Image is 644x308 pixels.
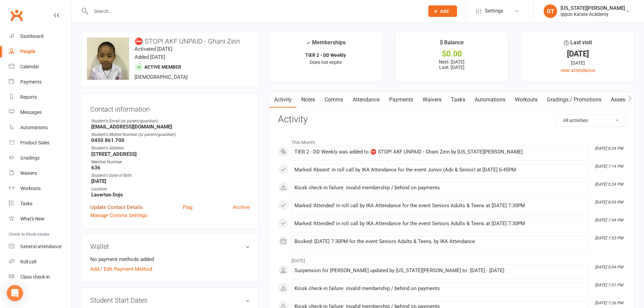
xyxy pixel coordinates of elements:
div: Open Intercom Messenger [7,285,23,301]
strong: [EMAIL_ADDRESS][DOMAIN_NAME] [91,124,250,130]
div: Messages [20,110,42,115]
div: Waivers [20,170,37,176]
img: image1567496686.png [87,38,129,94]
a: Roll call [9,254,71,269]
a: Manage Comms Settings [90,211,147,219]
div: Suspension for [PERSON_NAME] updated by [US_STATE][PERSON_NAME] to: [DATE] - [DATE] [294,268,586,274]
input: Search... [89,6,420,16]
div: Last visit [564,38,592,50]
i: [DATE] 7:14 PM [595,164,623,169]
a: Messages [9,105,71,120]
div: $ Balance [440,38,464,50]
div: Student's Email (or parent/guardian) [91,118,250,124]
a: Comms [320,92,348,108]
a: Workouts [9,181,71,196]
div: Dashboard [20,33,44,39]
a: Waivers [418,92,446,108]
div: Student's Date of Birth [91,172,250,179]
i: [DATE] 7:54 PM [595,218,623,222]
a: Dashboard [9,29,71,44]
a: Automations [470,92,510,108]
a: Attendance [348,92,384,108]
div: Marked 'Attended' in roll call by IKA Attendance for the event Seniors Adults & Teens at [DATE] 7... [294,221,586,227]
span: Add [440,8,449,14]
strong: [STREET_ADDRESS] [91,151,250,157]
a: Reports [9,90,71,105]
div: TIER 2 - DD Weekly was added to ⛔ STOP! AKF UNPAID - Ghani Zein by [US_STATE][PERSON_NAME] [294,149,586,155]
a: Gradings / Promotions [542,92,606,108]
strong: [DATE] [91,178,250,184]
i: [DATE] 7:26 PM [595,301,623,305]
h3: Contact information [90,103,250,113]
a: Payments [9,74,71,90]
div: $0.00 [402,50,502,57]
a: Activity [269,92,296,108]
a: Archive [233,203,250,211]
div: Marked 'Absent' in roll call by IKA Attendance for the event Junior (Adv & Senior) at [DATE] 6:45PM [294,167,586,173]
a: Gradings [9,150,71,166]
a: Notes [296,92,320,108]
span: Active member [144,64,181,70]
i: [DATE] 7:53 PM [595,236,623,240]
a: Class kiosk mode [9,269,71,285]
strong: 0450 861 700 [91,137,250,143]
div: [DATE] [528,50,628,57]
a: Automations [9,120,71,135]
div: Ippon Karate Academy [560,11,625,17]
div: [US_STATE][PERSON_NAME] [560,5,625,11]
h3: Student Start Dates [90,297,250,304]
div: Class check-in [20,274,50,280]
a: Payments [384,92,418,108]
div: Roll call [20,259,36,264]
h3: Activity [278,114,626,125]
div: Gradings [20,155,40,161]
h3: Wallet [90,243,250,250]
a: General attendance kiosk mode [9,239,71,254]
a: People [9,44,71,59]
a: Product Sales [9,135,71,150]
a: Calendar [9,59,71,74]
div: Reports [20,94,37,100]
div: GT [544,4,557,18]
li: [DATE] [278,254,626,264]
i: [DATE] 5:24 PM [595,182,623,187]
a: Waivers [9,166,71,181]
div: Location [91,186,250,192]
a: What's New [9,211,71,227]
strong: TIER 2 - DD Weekly [305,52,346,58]
div: Tasks [20,201,32,206]
button: Add [428,5,457,17]
a: Tasks [446,92,470,108]
div: People [20,49,35,54]
div: Workouts [20,186,41,191]
a: Tasks [9,196,71,211]
div: Kiosk check-in failure: invalid membership / behind on payments [294,185,586,191]
i: [DATE] 8:24 PM [595,146,623,151]
li: No payment methods added [90,255,250,263]
strong: Laverton Dojo [91,192,250,198]
div: Student's Address [91,145,250,151]
i: [DATE] 5:04 PM [595,265,623,269]
i: ✓ [306,40,310,46]
a: Add / Edit Payment Method [90,265,152,273]
div: What's New [20,216,45,221]
div: Marked 'Attended' in roll call by IKA Attendance for the event Seniors Adults & Teens at [DATE] 7... [294,203,586,209]
li: This Month [278,135,626,146]
time: Activated [DATE] [135,46,172,52]
a: view attendance [560,68,595,73]
div: [DATE] [528,59,628,67]
span: Settings [485,3,503,19]
div: Student's Mobile Number (or parent/guardian) [91,132,250,138]
div: General attendance [20,244,62,249]
div: Memberships [306,38,345,51]
a: Update Contact Details [90,203,143,211]
div: Booked: [DATE] 7:30PM for the event Seniors Adults & Teens, by IKA Attendance [294,239,586,244]
span: [DEMOGRAPHIC_DATA] [135,74,188,80]
div: Member Number [91,159,250,165]
div: Payments [20,79,42,85]
time: Added [DATE] [135,54,165,60]
a: Clubworx [8,7,25,24]
a: Flag [183,203,192,211]
i: [DATE] 8:05 PM [595,200,623,205]
h3: ⛔ STOP! AKF UNPAID - Ghani Zein [87,38,253,45]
